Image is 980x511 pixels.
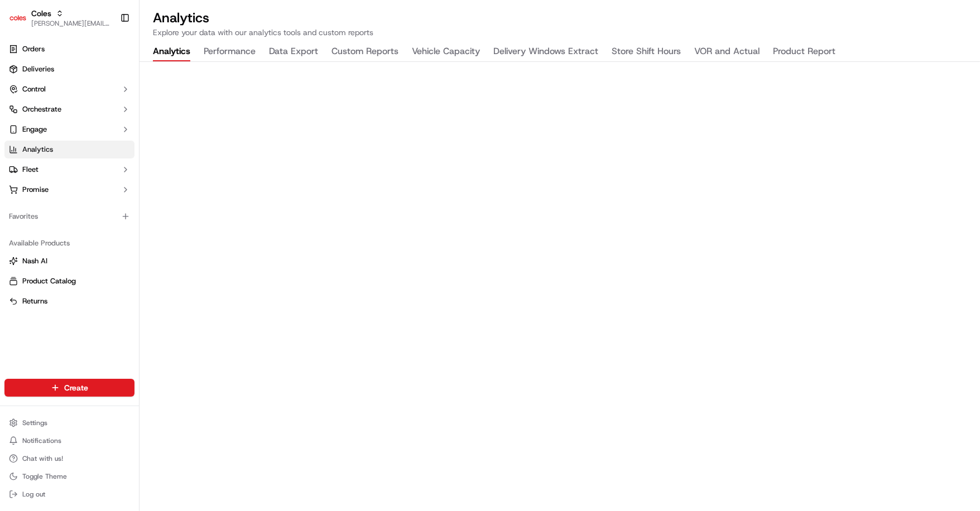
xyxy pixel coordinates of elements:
[4,40,134,58] a: Orders
[4,433,134,449] button: Notifications
[4,469,134,484] button: Toggle Theme
[4,234,134,252] div: Available Products
[4,181,134,199] button: Promise
[22,185,49,195] span: Promise
[93,172,97,181] span: •
[694,42,760,61] button: VOR and Actual
[4,486,134,502] button: Log out
[99,203,122,211] span: [DATE]
[4,272,134,290] button: Product Catalog
[22,256,47,266] span: Nash AI
[153,27,967,38] p: Explore your data with our analytics tools and custom reports
[31,19,111,28] button: [PERSON_NAME][EMAIL_ADDRESS][DOMAIN_NAME]
[153,9,967,27] h2: Analytics
[22,84,46,94] span: Control
[94,250,103,259] div: 💻
[90,244,184,264] a: 💻API Documentation
[332,42,398,61] button: Custom Reports
[22,276,76,286] span: Product Catalog
[105,249,179,260] span: API Documentation
[22,490,45,499] span: Log out
[9,9,27,27] img: Coles
[4,161,134,179] button: Fleet
[493,42,598,61] button: Delivery Windows Extract
[35,172,90,181] span: [PERSON_NAME]
[4,451,134,466] button: Chat with us!
[773,42,835,61] button: Product Report
[190,109,203,123] button: Start new chat
[11,162,29,180] img: Asif Zaman Khan
[412,42,480,61] button: Vehicle Capacity
[204,42,256,61] button: Performance
[35,203,90,211] span: [PERSON_NAME]
[9,276,130,286] a: Product Catalog
[22,44,45,54] span: Orders
[4,208,134,225] div: Favorites
[11,250,20,259] div: 📗
[4,4,116,31] button: ColesColes[PERSON_NAME][EMAIL_ADDRESS][DOMAIN_NAME]
[22,418,47,427] span: Settings
[22,173,31,182] img: 1736555255976-a54dd68f-1ca7-489b-9aae-adbdc363a1c4
[22,472,67,481] span: Toggle Theme
[22,144,53,155] span: Analytics
[22,124,47,134] span: Engage
[4,252,134,270] button: Nash AI
[9,256,130,266] a: Nash AI
[11,192,29,210] img: Ben Goodger
[22,436,61,445] span: Notifications
[4,60,134,78] a: Deliveries
[111,276,135,285] span: Pylon
[4,379,134,397] button: Create
[7,244,90,264] a: 📗Knowledge Base
[79,276,135,285] a: Powered byPylon
[4,80,134,98] button: Control
[22,249,85,260] span: Knowledge Base
[31,8,51,19] button: Coles
[269,42,318,61] button: Data Export
[612,42,681,61] button: Store Shift Hours
[153,42,190,61] button: Analytics
[99,172,122,181] span: [DATE]
[4,141,134,158] a: Analytics
[93,203,97,211] span: •
[22,203,31,212] img: 1736555255976-a54dd68f-1ca7-489b-9aae-adbdc363a1c4
[4,120,134,138] button: Engage
[22,165,39,175] span: Fleet
[173,142,203,156] button: See all
[9,296,130,306] a: Returns
[11,144,75,153] div: Past conversations
[22,64,54,74] span: Deliveries
[4,292,134,310] button: Returns
[22,296,47,306] span: Returns
[22,454,63,463] span: Chat with us!
[4,415,134,431] button: Settings
[140,62,980,511] iframe: Analytics
[4,100,134,118] button: Orchestrate
[22,104,61,114] span: Orchestrate
[64,382,88,393] span: Create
